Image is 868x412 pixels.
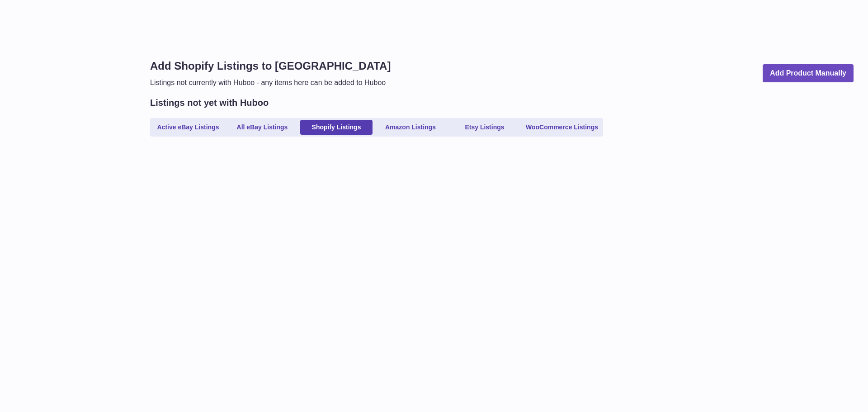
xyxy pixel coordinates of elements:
[152,120,224,135] a: Active eBay Listings
[150,97,269,109] h2: Listings not yet with Huboo
[150,59,391,73] h1: Add Shopify Listings to [GEOGRAPHIC_DATA]
[300,120,373,135] a: Shopify Listings
[523,120,601,135] a: WooCommerce Listings
[448,120,521,135] a: Etsy Listings
[763,64,854,83] a: Add Product Manually
[226,120,298,135] a: All eBay Listings
[150,78,391,88] p: Listings not currently with Huboo - any items here can be added to Huboo
[374,120,447,135] a: Amazon Listings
